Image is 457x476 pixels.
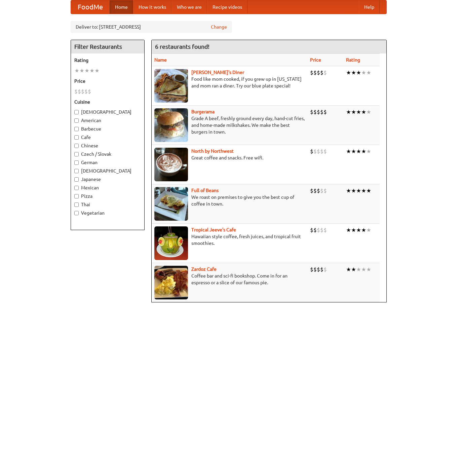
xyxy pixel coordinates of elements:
[356,187,361,194] li: ★
[313,187,317,194] li: $
[191,266,217,272] b: Zardoz Cafe
[154,154,305,161] p: Great coffee and snacks. Free wifi.
[310,226,313,234] li: $
[154,148,188,181] img: north.jpg
[191,188,219,193] a: Full of Beans
[351,266,356,273] li: ★
[74,151,141,157] label: Czech / Slovak
[317,108,320,116] li: $
[310,187,313,194] li: $
[74,142,141,149] label: Chinese
[346,69,351,76] li: ★
[74,152,79,156] input: Czech / Slovak
[323,187,327,194] li: $
[71,21,232,33] div: Deliver to: [STREET_ADDRESS]
[191,109,215,114] a: Burgerama
[79,67,84,74] li: ★
[366,108,371,116] li: ★
[154,233,305,247] p: Hawaiian style coffee, fresh juices, and tropical fruit smoothies.
[323,148,327,155] li: $
[74,127,79,131] input: Barbecue
[361,108,366,116] li: ★
[74,186,79,190] input: Mexican
[351,187,356,194] li: ★
[74,194,79,198] input: Pizza
[71,40,144,53] h4: Filter Restaurants
[94,67,100,74] li: ★
[74,99,141,105] h5: Cuisine
[313,266,317,273] li: $
[74,57,141,64] h5: Rating
[154,187,188,221] img: beans.jpg
[310,69,313,76] li: $
[313,226,317,234] li: $
[366,148,371,155] li: ★
[74,88,78,95] li: $
[74,203,79,207] input: Thai
[310,57,321,63] a: Price
[74,135,79,140] input: Cafe
[74,160,79,165] input: German
[154,226,188,260] img: jeeves.jpg
[74,125,141,132] label: Barbecue
[320,187,323,194] li: $
[361,266,366,273] li: ★
[351,148,356,155] li: ★
[154,266,188,299] img: zardoz.jpg
[366,226,371,234] li: ★
[191,227,236,232] b: Tropical Jeeve's Cafe
[154,272,305,286] p: Coffee bar and sci-fi bookshop. Come in for an espresso or a slice of our famous pie.
[310,148,313,155] li: $
[313,69,317,76] li: $
[154,76,305,89] p: Food like mom cooked, if you grew up in [US_STATE] and mom ran a diner. Try our blue plate special!
[346,57,360,63] a: Rating
[310,108,313,116] li: $
[317,69,320,76] li: $
[74,169,79,173] input: [DEMOGRAPHIC_DATA]
[346,148,351,155] li: ★
[154,115,305,135] p: Grade A beef, freshly ground every day, hand-cut fries, and home-made milkshakes. We make the bes...
[356,69,361,76] li: ★
[313,108,317,116] li: $
[361,226,366,234] li: ★
[313,148,317,155] li: $
[84,67,89,74] li: ★
[74,78,141,84] h5: Price
[361,69,366,76] li: ★
[74,184,141,191] label: Mexican
[154,69,188,103] img: sallys.jpg
[154,108,188,142] img: burgerama.jpg
[74,177,79,182] input: Japanese
[110,0,133,14] a: Home
[356,108,361,116] li: ★
[78,88,81,95] li: $
[74,211,79,215] input: Vegetarian
[74,201,141,208] label: Thai
[310,266,313,273] li: $
[317,148,320,155] li: $
[191,148,234,154] a: North by Northwest
[74,210,141,216] label: Vegetarian
[154,194,305,207] p: We roast on premises to give you the best cup of coffee in town.
[320,108,323,116] li: $
[172,0,207,14] a: Who we are
[346,226,351,234] li: ★
[320,266,323,273] li: $
[317,226,320,234] li: $
[361,148,366,155] li: ★
[74,110,79,114] input: [DEMOGRAPHIC_DATA]
[366,266,371,273] li: ★
[74,159,141,166] label: German
[323,226,327,234] li: $
[323,266,327,273] li: $
[356,266,361,273] li: ★
[74,168,141,174] label: [DEMOGRAPHIC_DATA]
[351,69,356,76] li: ★
[320,148,323,155] li: $
[346,187,351,194] li: ★
[356,148,361,155] li: ★
[320,69,323,76] li: $
[346,108,351,116] li: ★
[74,118,79,123] input: American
